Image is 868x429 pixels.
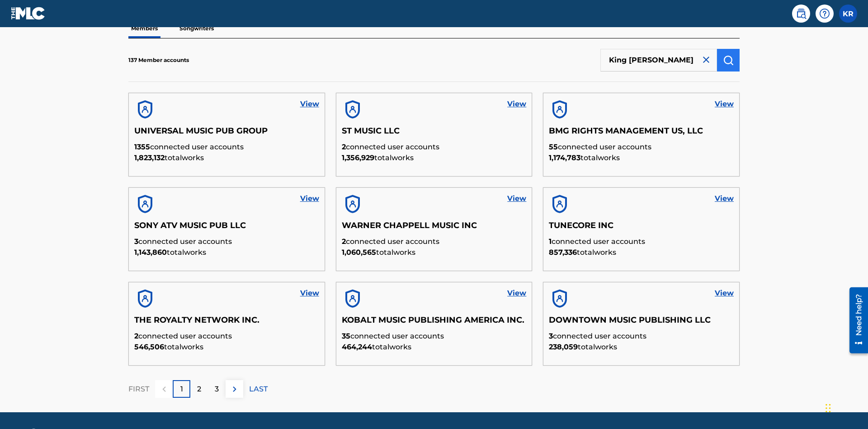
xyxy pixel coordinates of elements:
p: connected user accounts [342,236,527,247]
p: 1 [180,384,183,395]
h5: TUNECORE INC [549,220,734,236]
img: MLC Logo [11,7,46,20]
p: LAST [249,384,268,395]
span: 35 [342,332,350,340]
img: account [342,193,363,215]
p: connected user accounts [549,331,734,342]
span: 464,244 [342,343,372,351]
span: 2 [342,143,346,151]
p: FIRST [128,384,149,395]
h5: SONY ATV MUSIC PUB LLC [134,220,319,236]
p: connected user accounts [549,236,734,247]
img: account [549,99,571,120]
span: 3 [549,332,553,340]
a: View [507,99,526,110]
img: right [229,384,240,395]
p: total works [549,153,734,163]
h5: BMG RIGHTS MANAGEMENT US, LLC [549,126,734,142]
h5: THE ROYALTY NETWORK INC. [134,315,319,331]
img: close [701,54,712,65]
span: 238,059 [549,343,578,351]
p: total works [342,342,527,353]
a: View [715,288,734,299]
p: Songwriters [177,19,217,38]
p: total works [342,247,527,258]
h5: WARNER CHAPPELL MUSIC INC [342,220,527,236]
img: account [342,288,363,310]
img: account [134,288,156,310]
a: View [300,288,319,299]
h5: KOBALT MUSIC PUBLISHING AMERICA INC. [342,315,527,331]
span: 2 [134,332,138,340]
div: User Menu [839,5,857,23]
img: account [134,99,156,120]
h5: ST MUSIC LLC [342,126,527,142]
span: 1355 [134,143,150,151]
h5: UNIVERSAL MUSIC PUB GROUP [134,126,319,142]
span: 1,823,132 [134,153,165,162]
p: total works [342,153,527,163]
a: View [300,193,319,204]
p: connected user accounts [549,142,734,153]
span: 1,356,929 [342,153,374,162]
img: help [819,8,830,19]
input: Search Members [600,49,717,71]
p: connected user accounts [342,331,527,342]
p: Members [128,19,160,38]
a: View [715,193,734,204]
p: total works [134,153,319,163]
p: connected user accounts [134,142,319,153]
a: View [507,288,526,299]
p: 3 [215,384,219,395]
img: account [549,193,571,215]
p: connected user accounts [134,331,319,342]
a: View [715,99,734,110]
iframe: Chat Widget [823,386,868,429]
span: 1,060,565 [342,248,376,257]
span: 1,143,860 [134,248,167,257]
span: 546,506 [134,343,164,351]
p: total works [549,342,734,353]
span: 3 [134,237,138,246]
p: 137 Member accounts [128,56,189,64]
p: total works [134,342,319,353]
span: 1 [549,237,552,246]
span: 55 [549,143,558,151]
p: 2 [197,384,201,395]
p: connected user accounts [134,236,319,247]
p: connected user accounts [342,142,527,153]
img: account [134,193,156,215]
iframe: Resource Center [843,284,868,358]
p: total works [549,247,734,258]
a: View [507,193,526,204]
img: account [342,99,363,120]
div: Help [816,5,834,23]
span: 1,174,783 [549,153,580,162]
img: account [549,288,571,310]
div: Drag [826,395,831,422]
a: Public Search [792,5,810,23]
a: View [300,99,319,110]
img: Search Works [723,55,734,66]
p: total works [134,247,319,258]
img: search [796,8,807,19]
span: 2 [342,237,346,246]
span: 857,336 [549,248,577,257]
h5: DOWNTOWN MUSIC PUBLISHING LLC [549,315,734,331]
